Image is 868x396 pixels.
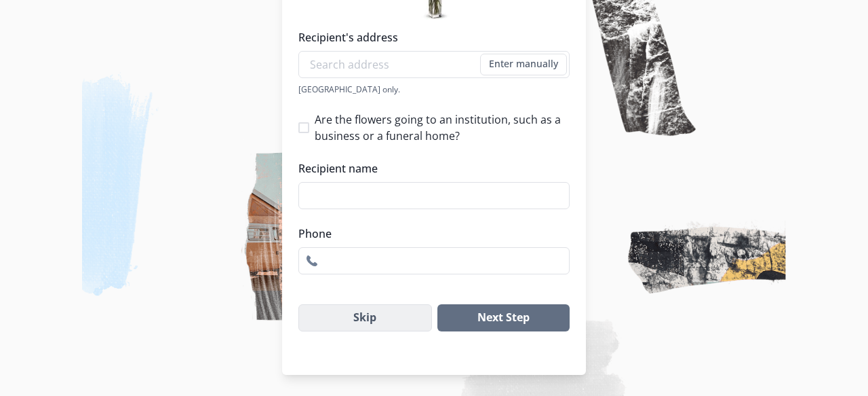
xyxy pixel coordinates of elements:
[437,304,570,331] button: Next Step
[298,304,432,331] button: Skip
[298,160,561,177] label: Recipient name
[315,111,570,144] span: Are the flowers going to an institution, such as a business or a funeral home?
[298,226,561,242] label: Phone
[298,51,570,78] input: Search address
[298,84,570,95] div: [GEOGRAPHIC_DATA] only.
[480,54,567,75] button: Enter manually
[298,29,561,46] label: Recipient's address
